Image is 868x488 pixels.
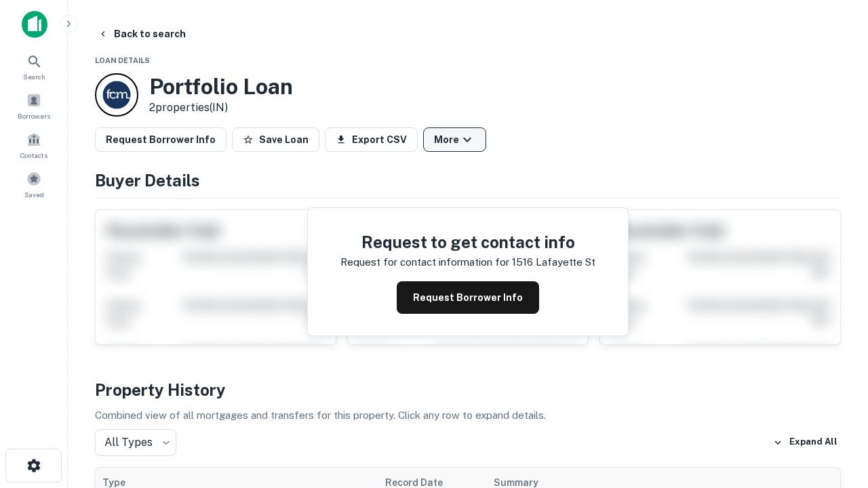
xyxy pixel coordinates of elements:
a: Borrowers [4,87,64,124]
p: 1516 lafayette st [512,254,595,270]
span: Search [23,71,45,82]
button: Request Borrower Info [397,281,539,314]
img: capitalize-icon.png [22,11,47,38]
h4: Request to get contact info [340,230,595,254]
span: Loan Details [95,56,150,64]
div: All Types [95,429,176,456]
span: Borrowers [18,110,50,121]
h4: Buyer Details [95,168,841,192]
button: Export CSV [325,127,418,152]
button: Save Loan [232,127,319,152]
span: Contacts [20,150,47,161]
button: Expand All [770,432,841,453]
button: Back to search [92,22,191,46]
h4: Property History [95,378,841,402]
span: Saved [24,189,44,200]
h3: Portfolio Loan [149,74,293,100]
a: Contacts [4,127,64,163]
a: Saved [4,166,64,203]
a: Search [4,48,64,85]
iframe: Chat Widget [800,380,868,445]
p: Combined view of all mortgages and transfers for this property. Click any row to expand details. [95,407,841,424]
p: Request for contact information for [340,254,509,270]
button: More [423,127,486,152]
button: Request Borrower Info [95,127,226,152]
p: 2 properties (IN) [149,100,293,116]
